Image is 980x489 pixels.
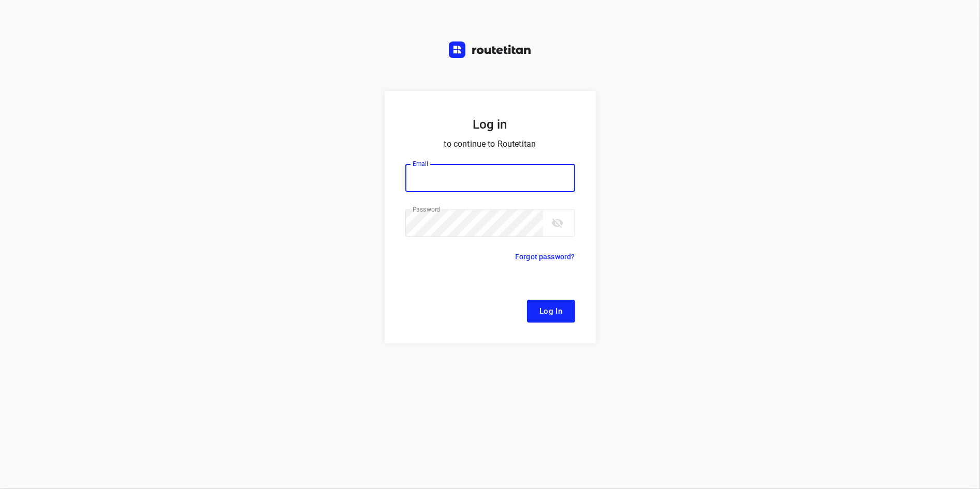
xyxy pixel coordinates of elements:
[547,213,568,233] button: toggle password visibility
[539,304,563,318] span: Log In
[449,41,532,58] img: Routetitan
[527,300,575,323] button: Log In
[515,250,575,263] p: Forgot password?
[405,137,575,151] p: to continue to Routetitan
[405,116,575,133] h5: Log in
